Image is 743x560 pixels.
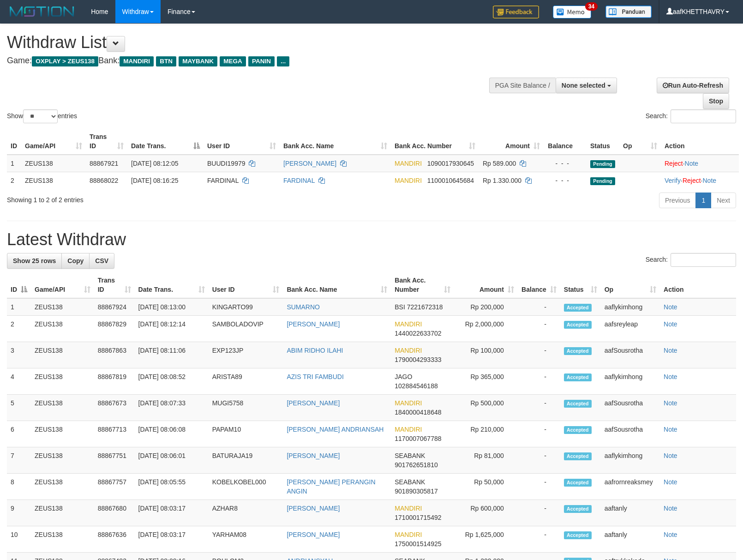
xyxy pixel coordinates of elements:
[31,500,94,526] td: ZEUS138
[564,400,592,408] span: Accepted
[156,56,176,66] span: BTN
[518,316,560,342] td: -
[601,474,660,500] td: aafrornreaksmey
[564,347,592,355] span: Accepted
[518,421,560,447] td: -
[564,505,592,513] span: Accepted
[7,172,21,189] td: 2
[454,474,518,500] td: Rp 50,000
[90,160,118,167] span: 88867921
[209,526,283,553] td: YARHAM08
[23,109,58,123] select: Showentries
[31,395,94,421] td: ZEUS138
[601,526,660,553] td: aaftanly
[7,421,31,447] td: 6
[31,526,94,553] td: ZEUS138
[427,160,474,167] span: Copy 1090017930645 to clipboard
[21,155,86,172] td: ZEUS138
[479,128,544,155] th: Amount: activate to sort column ascending
[661,155,739,172] td: ·
[395,426,422,433] span: MANDIRI
[664,347,677,354] a: Note
[7,368,31,395] td: 4
[518,500,560,526] td: -
[94,298,135,316] td: 88867924
[135,500,209,526] td: [DATE] 08:03:17
[94,395,135,421] td: 88867673
[395,540,441,548] span: Copy 1750001514925 to clipboard
[209,342,283,368] td: EXP123JP
[454,500,518,526] td: Rp 600,000
[287,426,383,433] a: [PERSON_NAME] ANDRIANSAH
[135,474,209,500] td: [DATE] 08:05:55
[661,128,739,155] th: Action
[601,421,660,447] td: aafSousrotha
[32,56,98,66] span: OXPLAY > ZEUS138
[90,177,118,184] span: 88868022
[94,316,135,342] td: 88867829
[31,368,94,395] td: ZEUS138
[7,395,31,421] td: 5
[7,342,31,368] td: 3
[7,56,486,66] h4: Game: Bank:
[601,447,660,474] td: aaflykimhong
[454,526,518,553] td: Rp 1,625,000
[711,193,736,208] a: Next
[657,78,729,93] a: Run Auto-Refresh
[454,272,518,298] th: Amount: activate to sort column ascending
[120,56,154,66] span: MANDIRI
[587,128,619,155] th: Status
[646,253,736,267] label: Search:
[94,474,135,500] td: 88867757
[31,342,94,368] td: ZEUS138
[664,320,677,328] a: Note
[207,160,246,167] span: BUUDI19979
[664,505,677,512] a: Note
[395,177,422,184] span: MANDIRI
[395,373,412,380] span: JAGO
[94,272,135,298] th: Trans ID: activate to sort column ascending
[135,272,209,298] th: Date Trans.: activate to sort column ascending
[562,82,605,89] span: None selected
[7,5,77,18] img: MOTION_logo.png
[661,172,739,189] td: · ·
[287,303,320,311] a: SUMARNO
[518,342,560,368] td: -
[605,6,652,18] img: panduan.png
[564,531,592,539] span: Accepted
[94,421,135,447] td: 88867713
[601,395,660,421] td: aafSousrotha
[454,447,518,474] td: Rp 81,000
[547,159,583,168] div: - - -
[209,447,283,474] td: BATURAJA19
[518,526,560,553] td: -
[395,330,441,337] span: Copy 1440022633702 to clipboard
[659,193,696,208] a: Previous
[31,298,94,316] td: ZEUS138
[31,447,94,474] td: ZEUS138
[209,298,283,316] td: KINGARTO99
[664,531,677,538] a: Note
[454,342,518,368] td: Rp 100,000
[61,253,90,269] a: Copy
[683,177,701,184] a: Reject
[287,478,375,495] a: [PERSON_NAME] PERANGIN ANGIN
[31,272,94,298] th: Game/API: activate to sort column ascending
[287,452,340,459] a: [PERSON_NAME]
[590,177,615,185] span: Pending
[601,298,660,316] td: aaflykimhong
[135,368,209,395] td: [DATE] 08:08:52
[7,298,31,316] td: 1
[395,320,422,328] span: MANDIRI
[544,128,587,155] th: Balance
[395,505,422,512] span: MANDIRI
[395,531,422,538] span: MANDIRI
[204,128,280,155] th: User ID: activate to sort column ascending
[7,316,31,342] td: 2
[685,160,699,167] a: Note
[664,399,677,407] a: Note
[13,257,56,265] span: Show 25 rows
[287,347,343,354] a: ABIM RIDHO ILAHI
[21,128,86,155] th: Game/API: activate to sort column ascending
[518,447,560,474] td: -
